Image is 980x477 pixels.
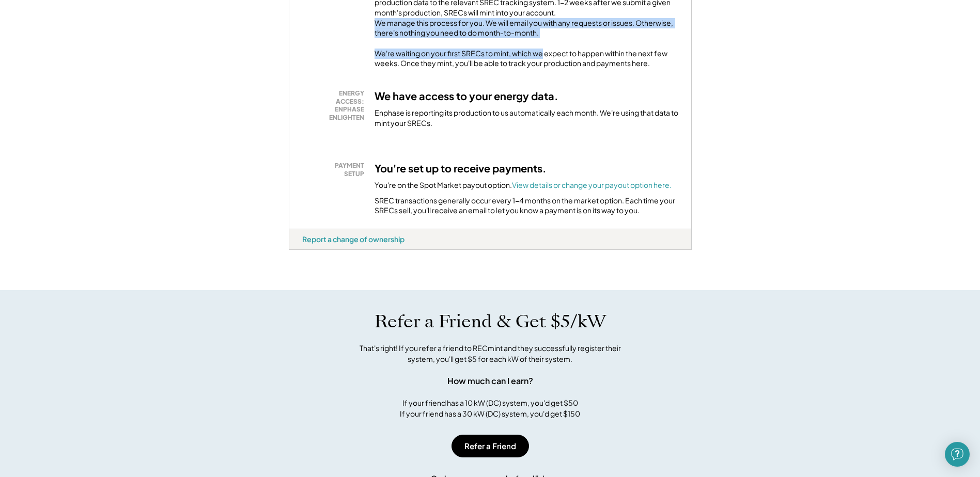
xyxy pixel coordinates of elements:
a: View details or change your payout option here. [512,180,672,189]
h3: We have access to your energy data. [375,89,558,103]
h3: You're set up to receive payments. [375,162,547,175]
div: PAYMENT SETUP [307,162,364,178]
div: SREC transactions generally occur every 1-4 months on the market option. Each time your SRECs sel... [375,196,678,216]
div: Enphase is reporting its production to us automatically each month. We're using that data to mint... [375,108,678,128]
div: ENERGY ACCESS: ENPHASE ENLIGHTEN [307,89,364,121]
div: You're on the Spot Market payout option. [375,180,672,190]
div: That's right! If you refer a friend to RECmint and they successfully register their system, you'l... [348,343,632,364]
div: ndindbae - VA Distributed [289,250,325,254]
div: If your friend has a 10 kW (DC) system, you'd get $50 If your friend has a 30 kW (DC) system, you... [400,397,580,419]
div: We're waiting on your first SRECs to mint, which we expect to happen within the next few weeks. O... [375,49,678,69]
div: Report a change of ownership [302,234,405,244]
h1: Refer a Friend & Get $5/kW [375,311,606,332]
div: How much can I earn? [447,375,533,387]
button: Refer a Friend [452,435,529,457]
div: Open Intercom Messenger [945,442,970,467]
